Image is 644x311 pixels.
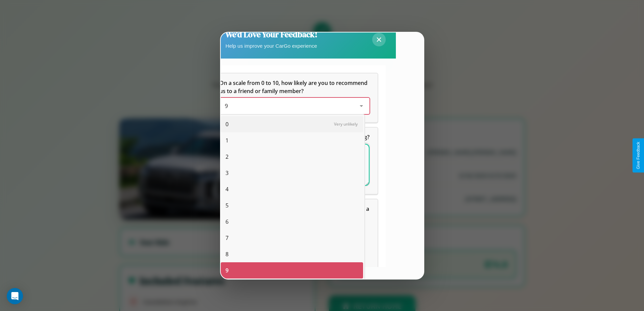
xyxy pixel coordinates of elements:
[225,153,229,161] span: 2
[221,279,363,295] div: 10
[225,120,229,128] span: 0
[225,218,229,226] span: 6
[221,197,363,214] div: 5
[225,201,229,209] span: 5
[221,149,363,165] div: 2
[225,41,317,50] p: Help us improve your CarGo experience
[221,132,363,149] div: 1
[225,266,229,274] span: 9
[219,98,369,114] div: On a scale from 0 to 10, how likely are you to recommend us to a friend or family member?
[221,181,363,197] div: 4
[7,288,23,304] div: Open Intercom Messenger
[221,246,363,262] div: 8
[221,230,363,246] div: 7
[225,250,229,258] span: 8
[219,205,371,221] span: Which of the following features do you value the most in a vehicle?
[219,79,369,95] h5: On a scale from 0 to 10, how likely are you to recommend us to a friend or family member?
[219,79,369,95] span: On a scale from 0 to 10, how likely are you to recommend us to a friend or family member?
[219,133,369,141] span: What can we do to make your experience more satisfying?
[334,121,358,127] span: Very unlikely
[225,169,229,177] span: 3
[221,116,363,132] div: 0
[221,165,363,181] div: 3
[221,262,363,279] div: 9
[211,73,378,122] div: On a scale from 0 to 10, how likely are you to recommend us to a friend or family member?
[225,136,229,145] span: 1
[636,142,641,169] div: Give Feedback
[225,234,229,242] span: 7
[225,29,317,40] h2: We'd Love Your Feedback!
[221,214,363,230] div: 6
[225,185,229,193] span: 4
[225,102,228,110] span: 9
